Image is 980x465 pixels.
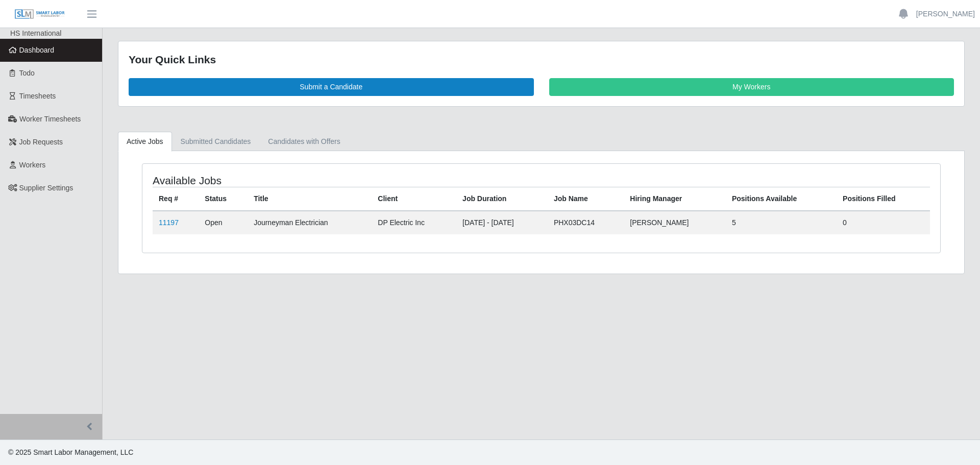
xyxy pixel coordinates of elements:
td: Journeyman Electrician [248,211,372,234]
a: My Workers [549,78,954,96]
a: 11197 [159,218,179,227]
a: Candidates with Offers [259,132,349,152]
td: PHX03DC14 [548,211,624,234]
th: Title [248,187,372,211]
span: Job Requests [19,138,63,146]
img: SLM Logo [14,9,65,20]
td: 0 [837,211,930,234]
span: Workers [19,161,46,169]
th: Job Duration [456,187,548,211]
a: Submit a Candidate [129,78,534,96]
h4: Available Jobs [153,174,468,187]
th: Req # [153,187,199,211]
span: © 2025 Smart Labor Management, LLC [8,448,133,456]
th: Job Name [548,187,624,211]
span: HS International [10,29,61,37]
div: Your Quick Links [129,52,954,68]
td: Open [199,211,248,234]
th: Hiring Manager [624,187,726,211]
span: Dashboard [19,46,55,54]
span: Timesheets [19,92,56,100]
th: Client [372,187,456,211]
td: DP Electric Inc [372,211,456,234]
a: [PERSON_NAME] [916,9,975,19]
a: Submitted Candidates [172,132,260,152]
span: Supplier Settings [19,184,73,192]
td: [DATE] - [DATE] [456,211,548,234]
th: Positions Available [726,187,837,211]
span: Todo [19,69,35,77]
th: Status [199,187,248,211]
span: Worker Timesheets [19,115,81,123]
th: Positions Filled [837,187,930,211]
td: [PERSON_NAME] [624,211,726,234]
td: 5 [726,211,837,234]
a: Active Jobs [118,132,172,152]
